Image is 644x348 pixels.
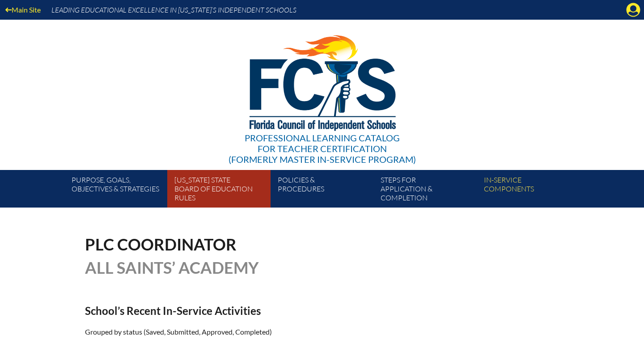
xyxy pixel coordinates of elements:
[258,143,387,154] span: for Teacher Certification
[171,174,274,208] a: [US_STATE] StateBoard of Education rules
[274,174,377,208] a: Policies &Procedures
[225,18,419,166] a: Professional Learning Catalog for Teacher Certification(formerly Master In-service Program)
[85,258,259,277] span: All Saints’ Academy
[626,3,640,17] svg: Manage account
[229,132,416,165] div: Professional Learning Catalog (formerly Master In-service Program)
[68,174,171,208] a: Purpose, goals,objectives & strategies
[85,304,400,317] h2: School’s Recent In-Service Activities
[230,20,415,142] img: FCISlogo221.eps
[377,174,480,208] a: Steps forapplication & completion
[2,4,44,16] a: Main Site
[85,326,400,338] p: Grouped by status (Saved, Submitted, Approved, Completed)
[480,174,583,208] a: In-servicecomponents
[85,234,237,254] span: PLC Coordinator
